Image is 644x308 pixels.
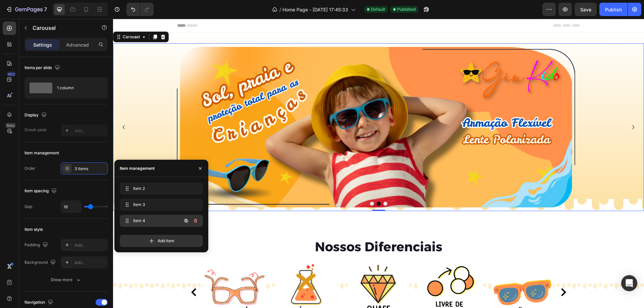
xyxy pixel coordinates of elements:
span: Item 3 [133,202,187,208]
div: Item management [120,165,155,171]
span: / [279,6,281,13]
button: Carousel Next Arrow [445,268,456,279]
div: Item management [24,150,59,156]
span: Published [397,6,416,12]
img: gempages_576900791751672571-43c11b91-77e3-4153-bb77-f71284d25259.png [307,243,369,305]
div: Display [24,111,48,120]
p: Settings [33,41,52,48]
button: Dot [264,183,268,187]
div: 1 column [57,80,98,96]
div: Open Intercom Messenger [621,275,637,291]
div: 450 [6,71,16,77]
div: Beta [5,123,16,128]
div: Item style [24,226,43,233]
div: Items per slide [24,63,61,72]
button: Carousel Back Arrow [75,268,86,279]
span: Save [580,7,591,12]
input: Auto [61,201,81,213]
span: Add item [158,238,174,244]
button: 7 [3,3,50,16]
div: Undo/Redo [126,3,154,16]
button: Save [575,3,597,16]
p: Advanced [66,41,89,48]
img: gempages_576900791751672571-c0b1317a-2e01-4930-930a-68c560d1bf97.png [379,243,441,305]
span: Default [371,6,385,12]
p: Carousel [33,24,90,32]
span: Home Page - [DATE] 17:45:33 [282,6,348,13]
img: gempages_576900791751672571-547c6e5c-058d-4d36-a79d-0743c3504ff0.png [162,243,224,305]
p: Nossos Diferenciais [75,220,456,236]
div: Add... [74,260,106,266]
div: Gap [24,204,32,210]
div: Order [24,165,36,171]
div: Padding [24,241,49,250]
div: Publish [605,6,622,13]
button: Show more [24,274,108,286]
button: Carousel Next Arrow [515,103,526,114]
img: gempages_576900791751672571-96a577bf-6549-4f2f-a423-71b59a2762fc.png [91,243,153,305]
p: 7 [44,5,47,13]
div: Navigation [24,298,54,307]
div: Carousel [8,15,28,21]
div: Show more [51,276,82,283]
iframe: Design area [113,19,644,308]
button: Publish [599,3,628,16]
button: Dot [257,183,261,187]
span: Item 4 [133,218,171,224]
span: Item 2 [133,186,187,192]
div: Background [24,258,57,267]
div: Add... [74,242,106,248]
button: Dot [270,183,274,187]
img: gempages_576900791751672571-96f37ca5-a55f-4bd6-9c02-4eece39bfed2.png [234,243,297,305]
div: Item spacing [24,187,58,196]
div: Sneak peek [24,127,47,133]
div: 3 items [74,166,106,172]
